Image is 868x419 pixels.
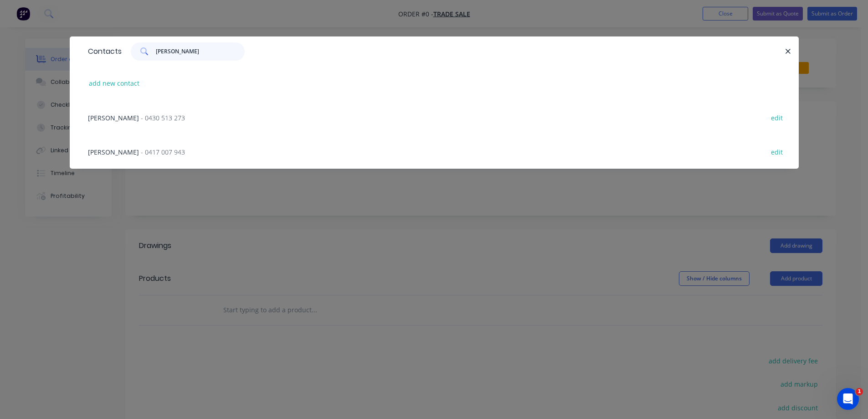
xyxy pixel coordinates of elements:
[141,114,185,122] span: - 0430 513 273
[766,145,788,158] button: edit
[141,148,185,156] span: - 0417 007 943
[837,388,859,410] iframe: Intercom live chat
[84,77,144,89] button: add new contact
[156,42,245,61] input: Search contacts...
[88,148,139,156] span: [PERSON_NAME]
[88,114,139,122] span: [PERSON_NAME]
[83,37,122,66] div: Contacts
[856,388,863,395] span: 1
[766,111,788,124] button: edit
